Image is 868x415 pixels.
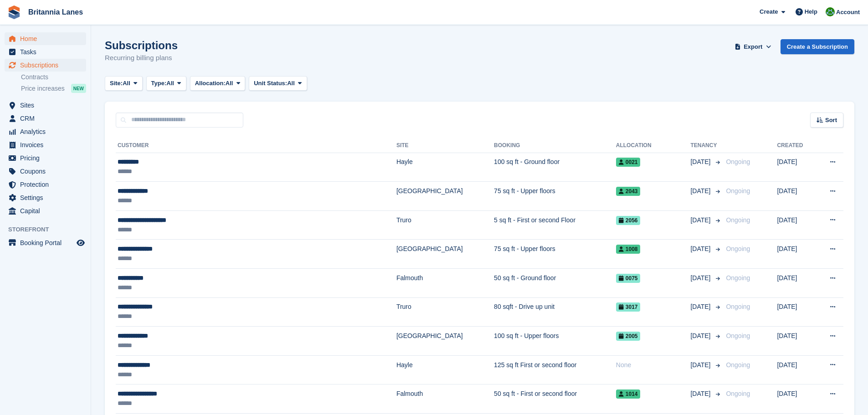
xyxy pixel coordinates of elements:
span: Ongoing [726,216,750,224]
span: Subscriptions [20,59,75,72]
span: Ongoing [726,303,750,310]
span: All [123,79,130,88]
a: Britannia Lanes [25,5,87,20]
span: Site: [110,79,123,88]
a: menu [5,191,86,204]
span: 2005 [616,332,641,341]
a: menu [5,138,86,151]
a: Contracts [21,73,86,82]
span: [DATE] [690,302,712,312]
a: menu [5,112,86,125]
th: Customer [116,138,396,153]
div: NEW [71,84,86,93]
span: Export [744,42,762,51]
span: 1008 [616,245,641,254]
span: Capital [20,205,75,217]
span: 2056 [616,216,641,225]
span: Ongoing [726,332,750,339]
a: menu [5,205,86,217]
td: 100 sq ft - Ground floor [494,153,616,182]
a: Price increases NEW [21,83,86,93]
td: 5 sq ft - First or second Floor [494,210,616,240]
td: [DATE] [777,327,815,356]
span: [DATE] [690,157,712,167]
span: Ongoing [726,390,750,397]
th: Booking [494,138,616,153]
img: Matt Lane [826,7,835,16]
td: 125 sq ft First or second floor [494,355,616,384]
a: menu [5,178,86,191]
a: menu [5,46,86,58]
span: Home [20,32,75,45]
span: Help [805,7,817,16]
span: Sites [20,99,75,112]
td: Truro [396,297,494,327]
td: 75 sq ft - Upper floors [494,182,616,211]
div: None [616,360,691,370]
span: Ongoing [726,245,750,252]
span: Ongoing [726,274,750,282]
button: Site: All [105,76,143,91]
a: menu [5,152,86,164]
span: All [166,79,174,88]
td: [DATE] [777,182,815,211]
span: CRM [20,112,75,125]
button: Type: All [146,76,186,91]
span: Ongoing [726,187,750,195]
td: [GEOGRAPHIC_DATA] [396,182,494,211]
span: Ongoing [726,158,750,165]
td: [GEOGRAPHIC_DATA] [396,327,494,356]
button: Export [733,39,773,54]
span: 3017 [616,302,641,312]
span: Booking Portal [20,236,75,249]
th: Tenancy [690,138,722,153]
a: menu [5,165,86,178]
img: stora-icon-8386f47178a22dfd0bd8f6a31ec36ba5ce8667c1dd55bd0f319d3a0aa187defe.svg [7,5,21,19]
span: Type: [151,79,167,88]
span: Unit Status: [254,79,287,88]
button: Unit Status: All [249,76,307,91]
span: Price increases [21,84,65,93]
span: 0021 [616,158,641,167]
td: [GEOGRAPHIC_DATA] [396,240,494,269]
span: Sort [825,116,837,125]
span: Coupons [20,165,75,178]
button: Allocation: All [190,76,246,91]
td: Hayle [396,153,494,182]
td: 100 sq ft - Upper floors [494,327,616,356]
span: Analytics [20,125,75,138]
td: 50 sq ft - Ground floor [494,269,616,298]
a: menu [5,59,86,72]
span: Create [760,7,778,16]
a: menu [5,32,86,45]
th: Created [777,138,815,153]
span: [DATE] [690,273,712,283]
span: Invoices [20,138,75,151]
span: Ongoing [726,361,750,369]
td: [DATE] [777,297,815,327]
a: Preview store [75,237,86,248]
a: Create a Subscription [781,39,854,54]
span: Settings [20,191,75,204]
span: [DATE] [690,215,712,225]
span: Protection [20,178,75,191]
a: menu [5,125,86,138]
span: [DATE] [690,389,712,399]
span: 2043 [616,187,641,196]
span: 0075 [616,274,641,283]
span: [DATE] [690,244,712,254]
h1: Subscriptions [105,39,178,51]
span: All [226,79,233,88]
span: Account [836,8,860,17]
td: Hayle [396,355,494,384]
td: [DATE] [777,384,815,414]
td: 80 sqft - Drive up unit [494,297,616,327]
span: 1014 [616,389,641,399]
span: All [287,79,295,88]
td: [DATE] [777,153,815,182]
td: [DATE] [777,210,815,240]
td: Falmouth [396,384,494,414]
td: 75 sq ft - Upper floors [494,240,616,269]
span: Allocation: [195,79,226,88]
span: Storefront [8,225,91,234]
